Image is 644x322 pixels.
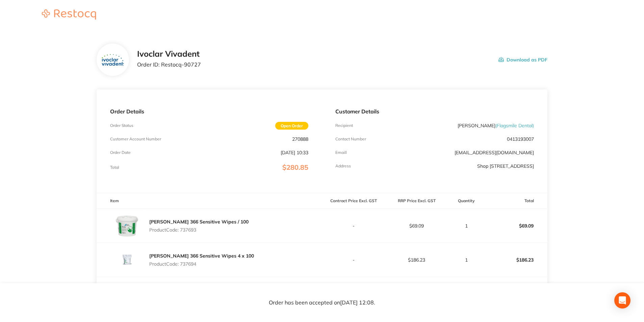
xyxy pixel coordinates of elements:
p: Total [110,165,119,170]
p: Address [335,164,351,168]
img: ZHZxcDd0Zw [110,209,144,243]
p: Customer Account Number [110,137,161,141]
th: Contract Price Excl. GST [322,193,385,209]
p: Order Status [110,123,133,128]
a: [PERSON_NAME] 366 Sensitive Wipes / 100 [149,219,249,225]
p: 1 [448,257,484,263]
p: - [322,257,385,263]
a: [PERSON_NAME] 366 Sensitive Wipes 4 x 100 [149,253,254,259]
img: ZTZpajdpOQ [102,54,124,66]
span: Open Order [275,122,308,130]
p: $69.09 [485,218,547,234]
p: Contact Number [335,137,366,141]
th: Item [97,193,322,209]
p: $186.23 [385,257,448,263]
p: $69.09 [385,223,448,229]
p: 270888 [292,136,308,142]
p: Product Code: 737693 [149,227,249,233]
p: Emaill [335,150,347,155]
p: Order Details [110,108,308,114]
p: 0413193007 [507,136,534,142]
th: Quantity [448,193,484,209]
span: $280.85 [282,163,308,171]
th: Total [484,193,547,209]
td: Message: - [97,277,322,297]
p: Customer Details [335,108,534,114]
th: RRP Price Excl. GST [385,193,448,209]
p: $186.23 [485,252,547,268]
a: [EMAIL_ADDRESS][DOMAIN_NAME] [455,150,534,156]
div: Open Intercom Messenger [614,292,630,308]
img: Restocq logo [35,9,103,20]
p: Shop [STREET_ADDRESS] [477,163,534,169]
h2: Ivoclar Vivadent [137,49,201,59]
p: Order has been accepted on [DATE] 12:08 . [269,300,375,306]
p: [PERSON_NAME] [458,123,534,128]
p: Product Code: 737694 [149,261,254,267]
button: Download as PDF [498,49,547,70]
p: - [322,223,385,229]
p: 1 [448,223,484,229]
p: [DATE] 10:33 [281,150,308,155]
a: Restocq logo [35,9,103,21]
p: Order Date [110,150,131,155]
p: Recipient [335,123,353,128]
span: ( Flagsmile Dental ) [495,123,534,129]
img: cm53bjhwcA [110,243,144,277]
p: Order ID: Restocq- 90727 [137,61,201,68]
